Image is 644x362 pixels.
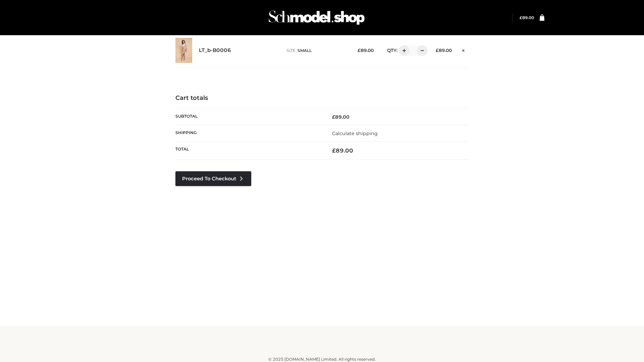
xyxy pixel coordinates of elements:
div: QTY: [380,45,425,56]
span: £ [436,48,439,53]
p: size : [286,48,347,54]
bdi: 89.00 [332,147,353,154]
h4: Cart totals [175,95,469,102]
span: £ [332,147,336,154]
th: Total [175,142,322,160]
a: Calculate shipping [332,130,378,136]
span: SMALL [298,48,312,53]
span: £ [358,48,361,53]
th: Shipping [175,125,322,141]
bdi: 89.00 [520,15,534,20]
img: Schmodel Admin 964 [266,4,367,31]
span: £ [520,15,522,20]
a: Remove this item [459,45,469,54]
bdi: 89.00 [436,48,452,53]
th: Subtotal [175,109,322,125]
bdi: 89.00 [332,114,350,120]
bdi: 89.00 [358,48,374,53]
a: LT_b-B0006 [199,47,231,54]
span: £ [332,114,335,120]
a: Proceed to Checkout [175,171,251,186]
a: £89.00 [520,15,534,20]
